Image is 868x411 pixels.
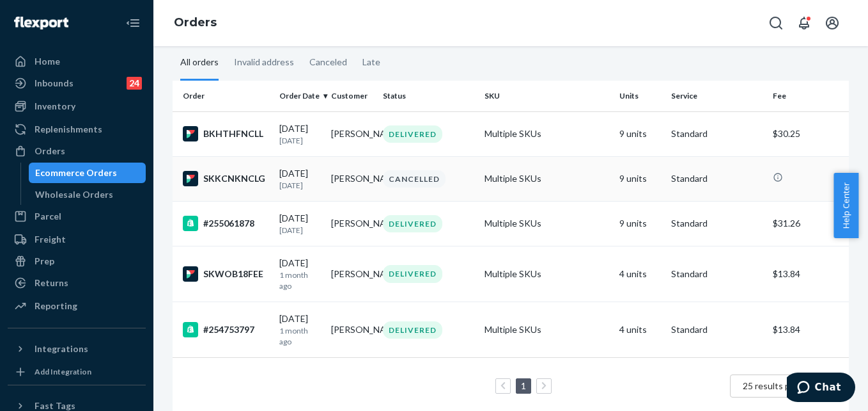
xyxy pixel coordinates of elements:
[35,123,102,136] div: Replenishments
[8,119,146,140] a: Replenishments
[614,81,666,111] th: Units
[35,255,54,268] div: Prep
[8,229,146,250] a: Freight
[29,163,146,183] a: Ecommerce Orders
[768,81,849,111] th: Fee
[326,201,378,246] td: [PERSON_NAME]
[479,81,615,111] th: SKU
[8,251,146,271] a: Prep
[309,45,347,79] div: Canceled
[326,302,378,358] td: [PERSON_NAME]
[183,216,269,231] div: #255061878
[819,10,845,36] button: Open account menu
[174,15,217,29] a: Orders
[671,268,763,280] p: Standard
[614,246,666,302] td: 4 units
[614,302,666,358] td: 4 units
[183,322,269,337] div: #254753797
[763,10,789,36] button: Open Search Box
[279,180,321,191] p: [DATE]
[180,45,219,81] div: All orders
[383,215,442,232] div: DELIVERED
[671,127,763,140] p: Standard
[279,212,321,236] div: [DATE]
[383,265,442,282] div: DELIVERED
[35,77,74,90] div: Inbounds
[671,217,763,230] p: Standard
[614,201,666,246] td: 9 units
[183,171,269,186] div: SKKCNKNCLG
[787,373,855,405] iframe: Opens a widget where you can chat to one of our agents
[35,233,66,246] div: Freight
[326,156,378,201] td: [PERSON_NAME]
[35,342,88,355] div: Integrations
[8,273,146,293] a: Returns
[35,210,61,223] div: Parcel
[173,81,274,111] th: Order
[768,201,849,246] td: $31.26
[479,201,615,246] td: Multiple SKUs
[479,246,615,302] td: Multiple SKUs
[35,55,60,68] div: Home
[35,277,68,289] div: Returns
[671,323,763,336] p: Standard
[8,296,146,316] a: Reporting
[768,246,849,302] td: $13.84
[8,141,146,161] a: Orders
[35,366,91,377] div: Add Integration
[35,166,117,179] div: Ecommerce Orders
[743,380,820,391] span: 25 results per page
[279,312,321,347] div: [DATE]
[279,270,321,291] p: 1 month ago
[479,111,615,156] td: Multiple SKUs
[362,45,380,79] div: Late
[8,206,146,227] a: Parcel
[666,81,768,111] th: Service
[279,225,321,236] p: [DATE]
[768,111,849,156] td: $30.25
[279,167,321,191] div: [DATE]
[120,10,146,36] button: Close Navigation
[383,321,442,339] div: DELIVERED
[479,156,615,201] td: Multiple SKUs
[279,135,321,146] p: [DATE]
[8,51,146,72] a: Home
[164,4,227,42] ol: breadcrumbs
[671,172,763,185] p: Standard
[614,111,666,156] td: 9 units
[326,111,378,156] td: [PERSON_NAME]
[383,170,446,188] div: CANCELLED
[35,188,113,201] div: Wholesale Orders
[378,81,479,111] th: Status
[326,246,378,302] td: [PERSON_NAME]
[183,126,269,141] div: BKHTHFNCLL
[8,96,146,117] a: Inventory
[383,125,442,143] div: DELIVERED
[35,100,75,113] div: Inventory
[29,184,146,205] a: Wholesale Orders
[234,45,294,79] div: Invalid address
[35,300,77,312] div: Reporting
[8,364,146,380] a: Add Integration
[518,380,529,391] a: Page 1 is your current page
[479,302,615,358] td: Multiple SKUs
[35,145,65,157] div: Orders
[614,156,666,201] td: 9 units
[127,77,142,90] div: 24
[331,90,373,101] div: Customer
[279,122,321,146] div: [DATE]
[279,257,321,291] div: [DATE]
[14,17,68,29] img: Flexport logo
[833,173,858,238] button: Help Center
[791,10,817,36] button: Open notifications
[8,339,146,359] button: Integrations
[279,325,321,347] p: 1 month ago
[274,81,326,111] th: Order Date
[8,73,146,93] a: Inbounds24
[183,266,269,282] div: SKWOB18FEE
[768,302,849,358] td: $13.84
